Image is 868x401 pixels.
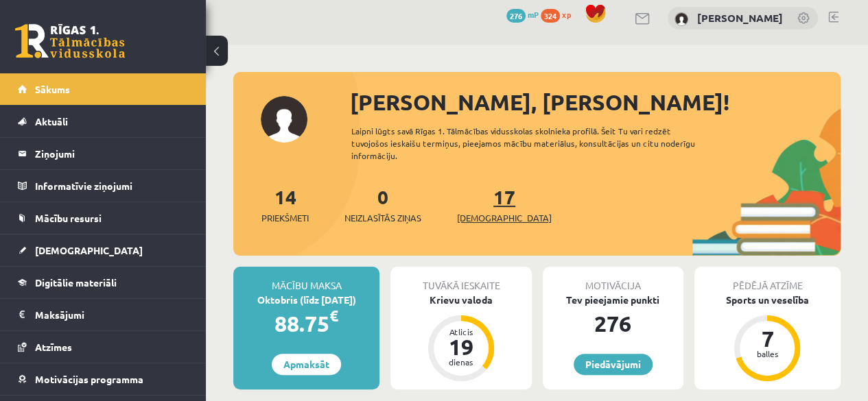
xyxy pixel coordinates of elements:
div: Atlicis [441,328,482,336]
a: 324 xp [541,9,578,20]
div: Mācību maksa [233,267,379,293]
img: Dominiks Kozlovskis [675,12,688,26]
div: Krievu valoda [390,293,531,307]
a: Rīgas 1. Tālmācības vidusskola [15,24,125,58]
div: 19 [441,336,482,358]
a: Sākums [18,73,189,105]
span: € [329,306,338,326]
a: Apmaksāt [272,354,341,375]
span: Neizlasītās ziņas [344,211,421,225]
div: Tuvākā ieskaite [390,267,531,293]
a: Atzīmes [18,331,189,363]
a: Maksājumi [18,299,189,330]
span: 276 [506,9,526,23]
legend: Ziņojumi [35,138,189,169]
a: Piedāvājumi [574,354,653,375]
div: [PERSON_NAME], [PERSON_NAME]! [350,86,841,119]
span: [DEMOGRAPHIC_DATA] [35,244,143,256]
span: Sākums [35,83,70,95]
div: Sports un veselība [694,293,841,307]
a: Informatīvie ziņojumi [18,170,189,202]
a: [DEMOGRAPHIC_DATA] [18,234,189,266]
div: 88.75 [233,307,379,340]
span: Atzīmes [35,341,72,353]
div: 7 [747,328,788,350]
div: balles [747,350,788,358]
span: 324 [541,9,560,23]
span: Mācību resursi [35,212,102,224]
a: Digitālie materiāli [18,267,189,298]
legend: Informatīvie ziņojumi [35,170,189,202]
div: 276 [543,307,683,340]
span: Priekšmeti [261,211,309,225]
legend: Maksājumi [35,299,189,330]
a: 14Priekšmeti [261,184,309,225]
span: Motivācijas programma [35,373,143,385]
div: Laipni lūgts savā Rīgas 1. Tālmācības vidusskolas skolnieka profilā. Šeit Tu vari redzēt tuvojošo... [351,125,716,162]
span: Aktuāli [35,115,68,127]
a: Mācību resursi [18,202,189,234]
a: Aktuāli [18,106,189,137]
span: xp [562,9,571,20]
a: Krievu valoda Atlicis 19 dienas [390,293,531,383]
a: Motivācijas programma [18,363,189,395]
a: 276 mP [506,9,539,20]
a: Sports un veselība 7 balles [694,293,841,383]
span: Digitālie materiāli [35,276,117,289]
div: Motivācija [543,267,683,293]
div: dienas [441,358,482,366]
a: 17[DEMOGRAPHIC_DATA] [457,184,552,225]
span: [DEMOGRAPHIC_DATA] [457,211,552,225]
a: 0Neizlasītās ziņas [344,184,421,225]
a: Ziņojumi [18,138,189,169]
div: Pēdējā atzīme [694,267,841,293]
div: Tev pieejamie punkti [543,293,683,307]
a: [PERSON_NAME] [697,11,783,25]
div: Oktobris (līdz [DATE]) [233,293,379,307]
span: mP [528,9,539,20]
